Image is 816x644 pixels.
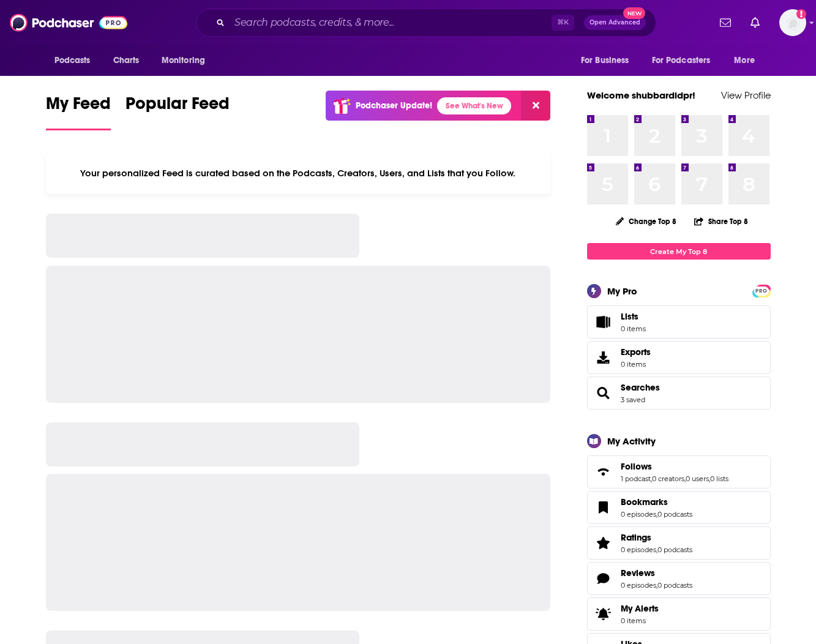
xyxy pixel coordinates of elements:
[587,341,771,374] a: Exports
[587,491,771,524] span: Bookmarks
[657,510,692,519] a: 0 podcasts
[796,9,806,19] svg: Add a profile image
[779,9,806,36] span: Logged in as shubbardidpr
[621,496,692,507] a: Bookmarks
[656,581,657,590] span: ,
[607,435,656,447] div: My Activity
[621,311,646,322] span: Lists
[621,567,655,578] span: Reviews
[105,49,147,72] a: Charts
[621,510,656,519] a: 0 episodes
[587,455,771,489] span: Follows
[621,395,645,404] a: 3 saved
[584,15,646,30] button: Open AdvancedNew
[621,382,660,393] a: Searches
[746,12,765,33] a: Show notifications dropdown
[590,20,640,26] span: Open Advanced
[623,7,645,19] span: New
[581,52,629,69] span: For Business
[591,499,616,516] a: Bookmarks
[656,510,657,519] span: ,
[587,89,695,101] a: Welcome shubbardidpr!
[657,581,692,590] a: 0 podcasts
[621,360,651,369] span: 0 items
[113,52,140,69] span: Charts
[621,461,652,472] span: Follows
[591,605,616,623] span: My Alerts
[621,532,692,543] a: Ratings
[587,243,771,260] a: Create My Top 8
[621,545,656,554] a: 0 episodes
[754,286,769,296] span: PRO
[725,49,770,72] button: open menu
[46,93,111,121] span: My Feed
[621,346,651,358] span: Exports
[652,52,711,69] span: For Podcasters
[587,526,771,560] span: Ratings
[652,474,684,483] a: 0 creators
[54,52,91,69] span: Podcasts
[709,474,710,483] span: ,
[587,305,771,339] a: Lists
[591,384,616,402] a: Searches
[621,496,668,507] span: Bookmarks
[694,209,749,233] button: Share Top 8
[125,93,230,121] span: Popular Feed
[230,13,552,32] input: Search podcasts, credits, & more...
[10,11,127,34] img: Podchaser - Follow, Share and Rate Podcasts
[684,474,686,483] span: ,
[621,603,659,614] span: My Alerts
[153,49,221,72] button: open menu
[715,12,736,33] a: Show notifications dropdown
[621,567,692,578] a: Reviews
[608,214,684,229] button: Change Top 8
[621,616,659,625] span: 0 items
[710,474,728,483] a: 0 lists
[591,313,616,331] span: Lists
[591,534,616,552] a: Ratings
[125,93,230,130] a: Popular Feed
[587,597,771,631] a: My Alerts
[754,286,769,295] a: PRO
[779,9,806,36] button: Show profile menu
[587,562,771,595] span: Reviews
[591,570,616,587] a: Reviews
[591,463,616,481] a: Follows
[552,15,574,31] span: ⌘ K
[437,97,511,114] a: See What's New
[587,376,771,410] span: Searches
[734,52,755,69] span: More
[572,49,645,72] button: open menu
[162,52,205,69] span: Monitoring
[591,349,616,366] span: Exports
[46,93,111,130] a: My Feed
[621,474,651,483] a: 1 podcast
[621,461,728,472] a: Follows
[721,89,771,101] a: View Profile
[46,49,107,72] button: open menu
[607,285,637,297] div: My Pro
[621,532,651,543] span: Ratings
[46,152,551,194] div: Your personalized Feed is curated based on the Podcasts, Creators, Users, and Lists that you Follow.
[644,49,728,72] button: open menu
[621,324,646,333] span: 0 items
[656,545,657,554] span: ,
[779,9,806,36] img: User Profile
[686,474,709,483] a: 0 users
[356,100,432,111] p: Podchaser Update!
[621,581,656,590] a: 0 episodes
[657,545,692,554] a: 0 podcasts
[196,9,656,37] div: Search podcasts, credits, & more...
[651,474,652,483] span: ,
[621,311,638,322] span: Lists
